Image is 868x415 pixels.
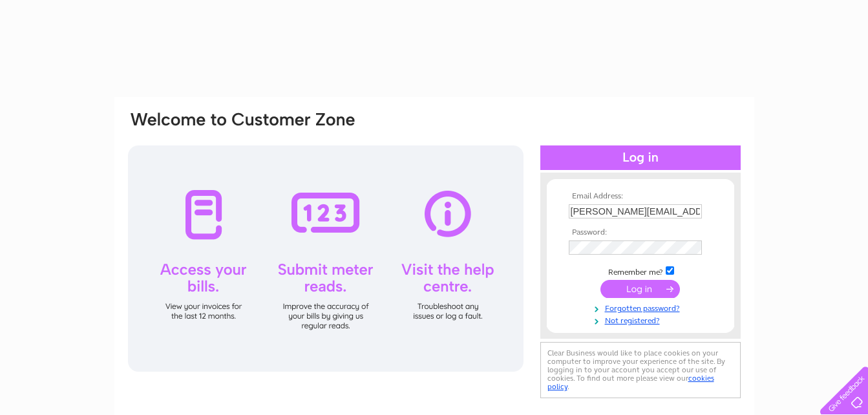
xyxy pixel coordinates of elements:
td: Remember me? [566,264,715,277]
div: Clear Business would like to place cookies on your computer to improve your experience of the sit... [540,342,741,398]
a: Not registered? [569,314,715,326]
th: Password: [566,228,715,237]
input: Submit [600,280,680,298]
a: Forgotten password? [569,301,715,314]
a: cookies policy [547,374,714,391]
th: Email Address: [566,192,715,201]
